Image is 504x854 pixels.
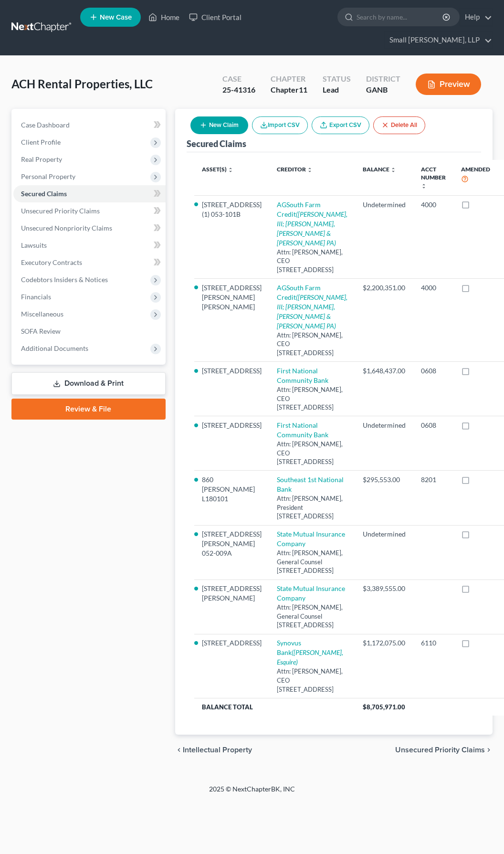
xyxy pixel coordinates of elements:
[277,248,347,274] div: Attn: [PERSON_NAME], CEO [STREET_ADDRESS]
[395,746,493,754] button: Unsecured Priority Claims chevron_right
[277,667,347,694] div: Attn: [PERSON_NAME], CEO [STREET_ADDRESS]
[460,9,492,26] a: Help
[357,8,444,26] input: Search by name...
[21,241,47,249] span: Lawsuits
[277,603,347,630] div: Attn: [PERSON_NAME], General Counsel [STREET_ADDRESS]
[183,746,252,754] span: Intellectual Property
[421,200,446,210] div: 4000
[395,746,485,754] span: Unsecured Priority Claims
[373,116,425,134] button: Delete All
[312,116,369,134] a: Export CSV
[323,74,351,84] div: Status
[363,703,405,711] span: $8,705,971.00
[277,648,343,666] i: ([PERSON_NAME], Esquire)
[421,283,446,293] div: 4000
[228,167,233,173] i: unfold_more
[21,155,62,163] span: Real Property
[363,366,406,376] div: $1,648,437.00
[175,746,252,754] button: chevron_left Intellectual Property
[21,293,51,301] span: Financials
[13,323,166,340] a: SOFA Review
[277,475,344,493] a: Southeast 1st National Bank
[194,698,355,715] th: Balance Total
[421,421,446,430] div: 0608
[485,746,493,754] i: chevron_right
[13,254,166,271] a: Executory Contracts
[21,224,112,232] span: Unsecured Nonpriority Claims
[252,116,308,134] button: Import CSV
[21,190,67,198] span: Secured Claims
[222,74,255,84] div: Case
[184,9,246,26] a: Client Portal
[13,116,166,134] a: Case Dashboard
[277,210,347,247] i: ([PERSON_NAME], III; [PERSON_NAME], [PERSON_NAME] & [PERSON_NAME] PA)
[175,746,183,754] i: chevron_left
[277,331,347,358] div: Attn: [PERSON_NAME], CEO [STREET_ADDRESS]
[363,638,406,648] div: $1,172,075.00
[390,167,396,173] i: unfold_more
[363,421,406,430] div: Undetermined
[21,327,61,335] span: SOFA Review
[277,421,328,439] a: First National Community Bank
[416,74,481,95] button: Preview
[21,207,100,215] span: Unsecured Priority Claims
[277,639,343,666] a: Synovus Bank([PERSON_NAME], Esquire)
[202,166,233,173] a: Asset(s) unfold_more
[100,14,132,21] span: New Case
[277,385,347,412] div: Attn: [PERSON_NAME], CEO [STREET_ADDRESS]
[202,638,262,648] li: [STREET_ADDRESS]
[271,84,307,95] div: Chapter
[271,74,307,84] div: Chapter
[421,366,446,376] div: 0608
[11,372,166,395] a: Download & Print
[13,202,166,220] a: Unsecured Priority Claims
[202,283,262,312] li: [STREET_ADDRESS][PERSON_NAME][PERSON_NAME]
[202,421,262,430] li: [STREET_ADDRESS]
[363,584,406,593] div: $3,389,555.00
[277,440,347,466] div: Attn: [PERSON_NAME], CEO [STREET_ADDRESS]
[202,475,262,504] li: 860 [PERSON_NAME] L180101
[366,84,400,95] div: GANB
[202,366,262,376] li: [STREET_ADDRESS]
[13,237,166,254] a: Lawsuits
[23,784,481,801] div: 2025 © NextChapterBK, INC
[277,367,328,384] a: First National Community Bank
[323,84,351,95] div: Lead
[21,258,82,266] span: Executory Contracts
[366,74,400,84] div: District
[363,200,406,210] div: Undetermined
[453,160,498,196] th: Amended
[190,116,248,134] button: New Claim
[421,638,446,648] div: 6110
[21,344,88,352] span: Additional Documents
[277,166,313,173] a: Creditor unfold_more
[21,310,63,318] span: Miscellaneous
[299,85,307,94] span: 11
[363,529,406,539] div: Undetermined
[11,399,166,420] a: Review & File
[21,138,61,146] span: Client Profile
[222,84,255,95] div: 25-41316
[21,121,70,129] span: Case Dashboard
[363,283,406,293] div: $2,200,351.00
[11,77,153,91] span: ACH Rental Properties, LLC
[277,293,347,330] i: ([PERSON_NAME], III; [PERSON_NAME], [PERSON_NAME] & [PERSON_NAME] PA)
[21,172,75,180] span: Personal Property
[202,529,262,558] li: [STREET_ADDRESS][PERSON_NAME] 052-009A
[13,220,166,237] a: Unsecured Nonpriority Claims
[187,138,246,149] div: Secured Claims
[307,167,313,173] i: unfold_more
[202,584,262,603] li: [STREET_ADDRESS][PERSON_NAME]
[363,166,396,173] a: Balance unfold_more
[277,548,347,575] div: Attn: [PERSON_NAME], General Counsel [STREET_ADDRESS]
[21,275,108,284] span: Codebtors Insiders & Notices
[421,166,446,189] a: Acct Number unfold_more
[277,584,345,602] a: State Mutual Insurance Company
[144,9,184,26] a: Home
[277,530,345,548] a: State Mutual Insurance Company
[363,475,406,485] div: $295,553.00
[202,200,262,219] li: [STREET_ADDRESS] (1) 053-101B
[421,475,446,485] div: 8201
[13,185,166,202] a: Secured Claims
[277,200,347,247] a: AGSouth Farm Credit([PERSON_NAME], III; [PERSON_NAME], [PERSON_NAME] & [PERSON_NAME] PA)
